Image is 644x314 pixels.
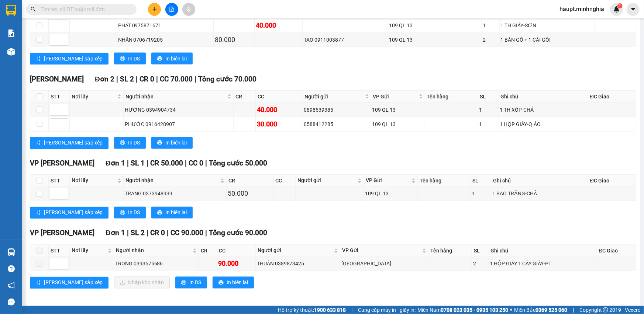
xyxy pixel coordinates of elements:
[7,48,15,56] img: warehouse-icon
[479,106,497,114] div: 1
[218,280,224,286] span: printer
[120,56,125,62] span: printer
[120,75,134,83] span: SL 2
[157,56,162,62] span: printer
[118,21,212,29] div: PHÁT 0975871671
[72,177,116,185] span: Nơi lấy
[7,29,15,37] img: solution-icon
[150,159,183,168] span: CR 50.000
[365,190,416,198] div: 109 QL 13
[514,306,567,314] span: Miền Bắc
[215,35,253,45] div: 80.000
[131,159,145,168] span: SL 1
[125,120,232,128] div: PHƯỚC 0916428907
[6,5,16,16] img: logo-vxr
[389,21,434,29] div: 109 QL 13
[49,245,70,257] th: STT
[152,7,157,12] span: plus
[471,175,491,187] th: SL
[209,229,267,237] span: Tổng cước 90.000
[8,265,15,272] span: question-circle
[372,106,424,114] div: 109 QL 13
[160,75,193,83] span: CC 70.000
[125,190,225,198] div: TRANG 0373948939
[125,177,219,185] span: Người nhận
[150,229,165,237] span: CR 0
[165,55,187,63] span: In biên lai
[49,175,70,187] th: STT
[256,20,301,31] div: 40.000
[95,75,114,83] span: Đơn 2
[304,120,370,128] div: 0588412285
[36,210,41,216] span: sort-ascending
[341,260,427,268] div: [GEOGRAPHIC_DATA]
[217,245,255,257] th: CC
[441,307,508,313] strong: 0708 023 035 - 0935 103 250
[128,55,140,63] span: In DS
[30,277,109,289] button: sort-ascending[PERSON_NAME] sắp xếp
[72,93,116,101] span: Nơi lấy
[199,245,217,257] th: CR
[115,260,198,268] div: TRỌNG 0393575686
[44,279,103,287] span: [PERSON_NAME] sắp xếp
[501,21,593,29] div: 1 TH GIẤY-SƠN
[227,175,273,187] th: CR
[169,7,174,12] span: file-add
[297,177,356,185] span: Người gửi
[417,306,508,314] span: Miền Nam
[114,277,170,289] button: downloadNhập kho nhận
[181,280,186,286] span: printer
[603,307,608,313] span: copyright
[364,187,418,201] td: 109 QL 13
[205,229,207,237] span: |
[619,3,621,8] span: 1
[31,7,36,12] span: search
[472,190,490,198] div: 1
[120,210,125,216] span: printer
[314,307,346,313] strong: 1900 633 818
[8,299,15,306] span: message
[418,175,471,187] th: Tên hàng
[116,247,192,255] span: Người nhận
[425,91,478,103] th: Tên hàng
[510,308,512,311] span: ⚪️
[489,245,597,257] th: Ghi chú
[492,190,587,198] div: 1 BAO TRẮNG-CHẢ
[371,117,425,132] td: 109 QL 13
[120,140,125,146] span: printer
[372,120,424,128] div: 109 QL 13
[617,3,623,8] sup: 1
[256,91,303,103] th: CC
[342,247,421,255] span: VP Gửi
[151,207,193,219] button: printerIn biên lai
[127,229,129,237] span: |
[147,229,148,237] span: |
[198,75,256,83] span: Tổng cước 70.000
[30,137,109,149] button: sort-ascending[PERSON_NAME] sắp xếp
[157,210,162,216] span: printer
[36,140,41,146] span: sort-ascending
[278,306,346,314] span: Hỗ trợ kỹ thuật:
[127,159,129,168] span: |
[186,7,191,12] span: aim
[30,159,94,168] span: VP [PERSON_NAME]
[189,279,201,287] span: In DS
[483,21,498,29] div: 1
[388,33,435,47] td: 109 QL 13
[30,207,109,219] button: sort-ascending[PERSON_NAME] sắp xếp
[500,106,587,114] div: 1 TH XỐP-CHẢ
[351,306,352,314] span: |
[116,75,118,83] span: |
[304,106,370,114] div: 0898539385
[44,209,103,217] span: [PERSON_NAME] sắp xếp
[535,307,567,313] strong: 0369 525 060
[167,229,169,237] span: |
[194,75,196,83] span: |
[114,137,146,149] button: printerIn DS
[630,6,637,13] span: caret-down
[189,159,203,168] span: CC 0
[627,3,640,16] button: caret-down
[125,93,226,101] span: Người nhận
[165,139,187,147] span: In biên lai
[499,91,588,103] th: Ghi chú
